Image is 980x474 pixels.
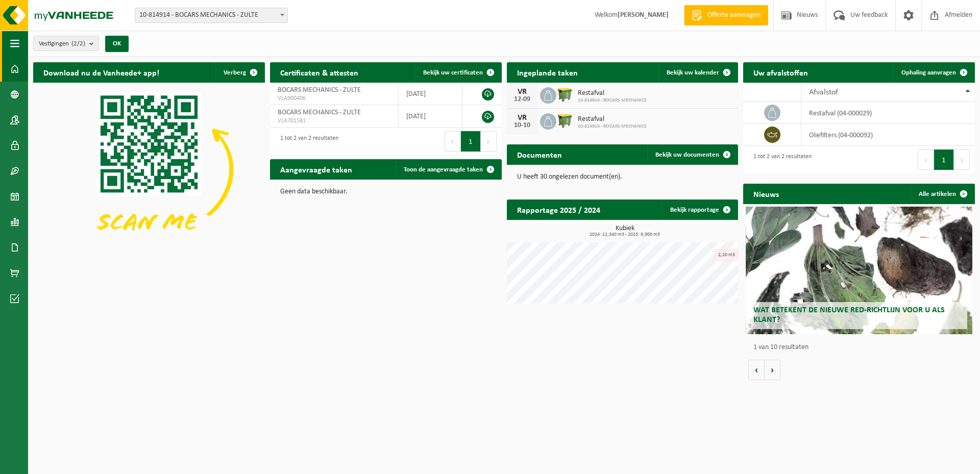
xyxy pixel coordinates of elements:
h2: Documenten [507,144,572,164]
h2: Nieuws [743,184,789,204]
span: Wat betekent de nieuwe RED-richtlijn voor u als klant? [753,306,945,324]
td: [DATE] [399,105,462,128]
a: Bekijk rapportage [662,199,737,220]
span: Offerte aanvragen [705,10,763,20]
div: 10-10 [512,122,532,129]
div: 1 tot 2 van 2 resultaten [275,130,338,153]
h2: Rapportage 2025 / 2024 [507,199,610,219]
a: Bekijk uw kalender [658,62,737,83]
h3: Kubiek [512,225,739,237]
img: WB-1100-HPE-GN-50 [556,112,574,129]
span: 10-814914 - BOCARS MECHANICS - ZULTE [135,8,287,22]
td: restafval (04-000029) [801,102,975,124]
a: Offerte aanvragen [684,5,768,26]
span: VLA900406 [278,94,390,103]
a: Bekijk uw documenten [647,144,737,165]
button: 1 [934,149,954,170]
button: OK [105,36,129,52]
a: Wat betekent de nieuwe RED-richtlijn voor u als klant? [746,207,973,334]
h2: Certificaten & attesten [270,62,369,82]
strong: [PERSON_NAME] [618,11,669,19]
span: Afvalstof [809,88,838,96]
div: 12-09 [512,96,532,103]
span: 10-814914 - BOCARS MECHANICS - ZULTE [135,8,288,23]
span: Bekijk uw documenten [655,152,719,158]
button: Previous [445,131,461,152]
span: Restafval [578,115,647,123]
p: U heeft 30 ongelezen document(en). [517,173,728,181]
span: 10-814914 - BOCARS MECHANICS [578,97,647,104]
span: BOCARS MECHANICS - ZULTE [278,86,361,94]
p: Geen data beschikbaar. [280,188,492,195]
div: VR [512,88,532,96]
button: Previous [918,149,934,170]
span: Bekijk uw certificaten [423,69,483,76]
a: Bekijk uw certificaten [415,62,501,83]
span: 2024: 12,340 m3 - 2025: 9,900 m3 [512,232,739,237]
span: Verberg [224,69,246,76]
button: Next [481,131,497,152]
button: Verberg [215,62,264,83]
span: BOCARS MECHANICS - ZULTE [278,109,361,116]
button: Vestigingen(2/2) [33,36,99,51]
img: WB-1100-HPE-GN-50 [556,86,574,103]
button: Volgende [765,360,780,380]
span: Restafval [578,89,647,97]
h2: Uw afvalstoffen [743,62,818,82]
img: Download de VHEPlus App [33,83,265,256]
span: Bekijk uw kalender [667,69,719,76]
span: Vestigingen [39,36,85,52]
a: Toon de aangevraagde taken [396,159,501,180]
td: [DATE] [399,83,462,105]
span: 10-814914 - BOCARS MECHANICS [578,123,647,130]
a: Ophaling aanvragen [893,62,974,83]
h2: Ingeplande taken [507,62,588,82]
span: VLA701581 [278,117,390,125]
button: Vorige [748,360,765,380]
div: 2,20 m3 [715,250,738,261]
div: 1 tot 2 van 2 resultaten [748,148,812,171]
td: oliefilters (04-000092) [801,124,975,146]
div: VR [512,114,532,122]
button: 1 [461,131,481,152]
count: (2/2) [71,40,85,47]
p: 1 van 10 resultaten [753,344,970,351]
span: Ophaling aanvragen [901,69,956,76]
button: Next [954,149,970,170]
h2: Download nu de Vanheede+ app! [33,62,169,82]
a: Alle artikelen [911,184,974,204]
h2: Aangevraagde taken [270,159,362,179]
span: Toon de aangevraagde taken [404,166,483,173]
